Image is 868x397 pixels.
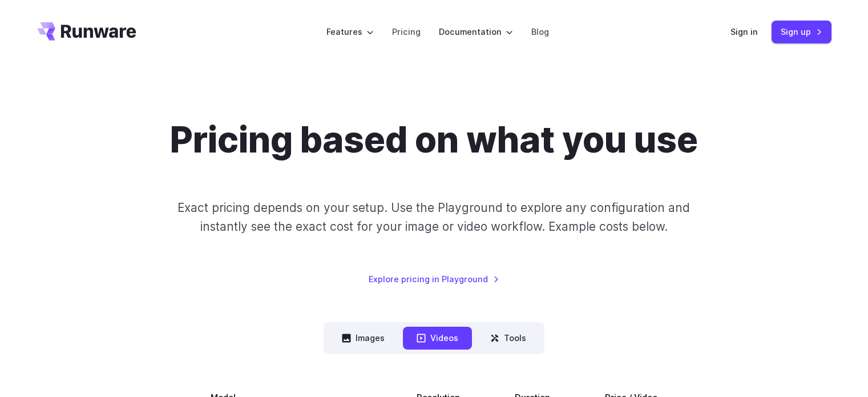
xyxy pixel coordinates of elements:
button: Tools [477,327,540,349]
p: Exact pricing depends on your setup. Use the Playground to explore any configuration and instantl... [156,198,712,236]
a: Sign up [772,21,831,43]
button: Videos [403,327,472,349]
a: Go to / [37,22,136,41]
h1: Pricing based on what you use [170,119,698,162]
a: Sign in [730,25,758,38]
button: Images [328,327,398,349]
a: Blog [531,25,549,38]
label: Features [326,25,374,38]
a: Explore pricing in Playground [369,272,499,286]
a: Pricing [392,25,421,38]
label: Documentation [439,25,513,38]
